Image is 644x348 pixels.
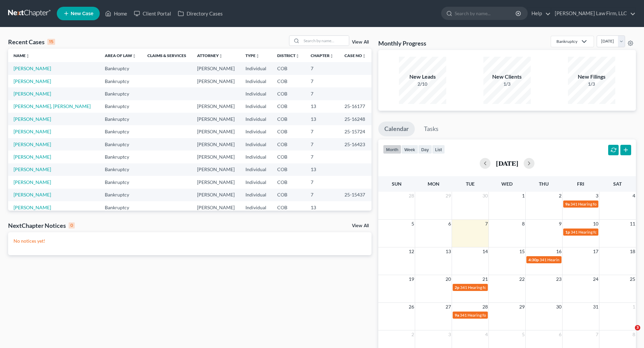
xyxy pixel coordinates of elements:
[305,201,339,214] td: 13
[99,87,142,100] td: Bankruptcy
[240,151,272,163] td: Individual
[501,181,512,187] span: Wed
[8,221,75,230] div: NextChapter Notices
[521,220,525,228] span: 8
[192,151,240,163] td: [PERSON_NAME]
[272,75,305,87] td: COB
[632,192,636,200] span: 4
[418,145,432,154] button: day
[272,113,305,125] td: COB
[192,75,240,87] td: [PERSON_NAME]
[99,176,142,188] td: Bankruptcy
[14,179,51,185] a: [PERSON_NAME]
[305,62,339,75] td: 7
[302,36,349,46] input: Search by name...
[192,113,240,125] td: [PERSON_NAME]
[592,220,599,228] span: 10
[305,100,339,113] td: 13
[14,238,366,244] p: No notices yet!
[577,181,584,187] span: Fri
[99,100,142,113] td: Bankruptcy
[305,75,339,87] td: 7
[192,176,240,188] td: [PERSON_NAME]
[445,247,452,256] span: 13
[256,54,260,58] i: unfold_more
[240,87,272,100] td: Individual
[14,91,51,97] a: [PERSON_NAME]
[565,230,570,235] span: 1p
[99,189,142,201] td: Bankruptcy
[613,181,622,187] span: Sat
[378,39,426,47] h3: Monthly Progress
[339,189,372,201] td: 25-15437
[455,7,517,20] input: Search by name...
[595,330,599,339] span: 7
[378,122,415,136] a: Calendar
[26,54,30,58] i: unfold_more
[521,330,525,339] span: 5
[411,330,415,339] span: 2
[219,54,223,58] i: unfold_more
[401,145,418,154] button: week
[305,176,339,188] td: 7
[482,192,488,200] span: 30
[272,138,305,151] td: COB
[192,62,240,75] td: [PERSON_NAME]
[445,275,452,283] span: 20
[339,125,372,138] td: 25-15724
[272,100,305,113] td: COB
[240,62,272,75] td: Individual
[519,247,525,256] span: 15
[99,75,142,87] td: Bankruptcy
[484,220,488,228] span: 7
[408,192,415,200] span: 28
[192,125,240,138] td: [PERSON_NAME]
[272,125,305,138] td: COB
[14,192,51,197] a: [PERSON_NAME]
[568,73,615,81] div: New Filings
[555,275,562,283] span: 23
[455,313,459,318] span: 9a
[99,151,142,163] td: Bankruptcy
[570,202,631,207] span: 341 Hearing for [PERSON_NAME]
[621,325,637,341] iframe: Intercom live chat
[383,145,401,154] button: month
[540,257,600,262] span: 341 Hearing for [PERSON_NAME]
[14,103,91,109] a: [PERSON_NAME], [PERSON_NAME]
[47,39,55,45] div: 15
[629,275,636,283] span: 25
[99,125,142,138] td: Bankruptcy
[8,38,55,46] div: Recent Cases
[142,49,192,62] th: Claims & Services
[460,313,520,318] span: 341 Hearing for [PERSON_NAME]
[305,113,339,125] td: 13
[482,303,488,311] span: 28
[240,138,272,151] td: Individual
[192,163,240,176] td: [PERSON_NAME]
[99,163,142,176] td: Bankruptcy
[102,7,130,20] a: Home
[455,285,459,290] span: 2p
[448,220,452,228] span: 6
[592,275,599,283] span: 24
[466,181,475,187] span: Tue
[105,53,136,58] a: Area of Lawunfold_more
[558,220,562,228] span: 9
[339,100,372,113] td: 25-16177
[192,189,240,201] td: [PERSON_NAME]
[14,205,51,210] a: [PERSON_NAME]
[305,163,339,176] td: 13
[483,81,531,87] div: 1/3
[411,220,415,228] span: 5
[555,247,562,256] span: 16
[99,113,142,125] td: Bankruptcy
[240,189,272,201] td: Individual
[399,73,446,81] div: New Leads
[521,192,525,200] span: 1
[362,54,366,58] i: unfold_more
[551,7,636,20] a: [PERSON_NAME] Law Firm, LLC
[399,81,446,87] div: 2/10
[245,53,260,58] a: Typeunfold_more
[240,125,272,138] td: Individual
[571,230,631,235] span: 341 Hearing for [PERSON_NAME]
